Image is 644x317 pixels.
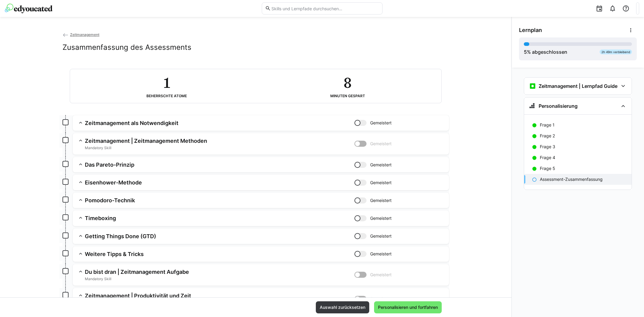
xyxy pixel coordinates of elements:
[85,215,354,222] h3: Timeboxing
[370,215,392,221] span: Gemeistert
[370,272,392,278] span: Gemeistert
[85,277,354,281] span: Mandatory Skill
[330,94,365,98] div: Minuten gespart
[540,133,555,139] p: Frage 2
[540,165,555,171] p: Frage 5
[85,197,354,204] h3: Pomodoro-Technik
[85,120,354,126] h3: Zeitmanagement als Notwendigkeit
[344,74,351,91] h2: 8
[370,120,392,126] span: Gemeistert
[540,122,555,128] p: Frage 1
[539,103,578,109] h3: Personalisierung
[62,43,191,52] h2: Zusammenfassung des Assessments
[370,180,392,186] span: Gemeistert
[524,48,567,56] div: % abgeschlossen
[85,292,354,299] h3: Zeitmanagement | Produktivität und Zeit
[85,161,354,168] h3: Das Pareto-Prinzip
[539,83,617,89] h3: Zeitmanagement | Lernpfad Guide
[85,233,354,240] h3: Getting Things Done (GTD)
[271,6,379,11] input: Skills und Lernpfade durchsuchen…
[370,141,392,147] span: Gemeistert
[519,27,542,34] span: Lernplan
[85,137,354,144] h3: Zeitmanagement | Zeitmanagement Methoden
[316,301,369,313] button: Auswahl zurücksetzen
[540,144,555,150] p: Frage 3
[370,296,392,302] span: Gemeistert
[377,304,439,310] span: Personalisieren und fortfahren
[370,197,392,203] span: Gemeistert
[319,304,366,310] span: Auswahl zurücksetzen
[370,162,392,168] span: Gemeistert
[540,155,555,161] p: Frage 4
[370,251,392,257] span: Gemeistert
[540,176,603,182] p: Assessment-Zusammenfassung
[70,32,99,37] span: Zeitmanagement
[164,74,170,91] h2: 1
[62,32,99,37] a: Zeitmanagement
[524,49,527,55] span: 5
[85,146,354,150] span: Mandatory Skill
[146,94,187,98] div: Beherrschte Atome
[370,233,392,239] span: Gemeistert
[374,301,442,313] button: Personalisieren und fortfahren
[85,268,354,275] h3: Du bist dran | Zeitmanagement Aufgabe
[85,251,354,258] h3: Weitere Tipps & Tricks
[600,50,632,54] div: 2h 49m verbleibend
[85,179,354,186] h3: Eisenhower-Methode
